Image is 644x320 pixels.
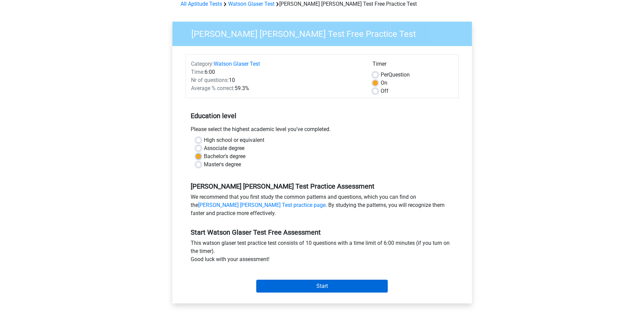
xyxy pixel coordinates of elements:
[191,85,235,91] span: Average % correct:
[181,1,222,7] a: All Aptitude Tests
[191,228,454,236] h5: Start Watson Glaser Test Free Assessment
[373,60,453,71] div: Timer
[381,79,387,87] label: On
[186,84,367,92] div: 59.3%
[186,76,367,84] div: 10
[381,71,388,78] span: Per
[186,68,367,76] div: 6:00
[214,61,260,67] a: Watson Glaser Test
[381,87,388,95] label: Off
[204,152,245,161] label: Bachelor's degree
[191,61,214,67] span: Category:
[191,109,454,123] h5: Education level
[198,202,326,208] a: [PERSON_NAME] [PERSON_NAME] Test practice page
[204,161,241,169] label: Master's degree
[186,239,459,266] div: This watson glaser test practice test consists of 10 questions with a time limit of 6:00 minutes ...
[191,69,205,75] span: Time:
[204,136,264,144] label: High school or equivalent
[186,193,459,220] div: We recommend that you first study the common patterns and questions, which you can find on the . ...
[191,182,454,190] h5: [PERSON_NAME] [PERSON_NAME] Test Practice Assessment
[191,77,229,83] span: Nr of questions:
[228,1,275,7] a: Watson Glaser Test
[204,144,244,152] label: Associate degree
[256,280,388,293] input: Start
[381,71,410,79] label: Question
[186,125,459,136] div: Please select the highest academic level you’ve completed.
[183,26,467,39] h3: [PERSON_NAME] [PERSON_NAME] Test Free Practice Test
